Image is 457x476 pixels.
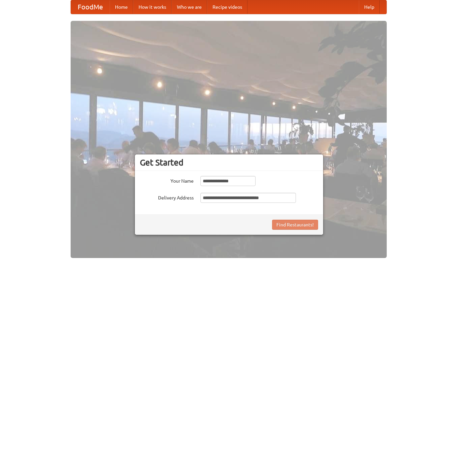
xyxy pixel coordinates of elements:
[272,220,318,230] button: Find Restaurants!
[140,176,194,184] label: Your Name
[110,0,133,14] a: Home
[140,157,318,168] h3: Get Started
[133,0,172,14] a: How it works
[172,0,207,14] a: Who we are
[140,193,194,201] label: Delivery Address
[359,0,380,14] a: Help
[207,0,247,14] a: Recipe videos
[71,0,110,14] a: FoodMe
